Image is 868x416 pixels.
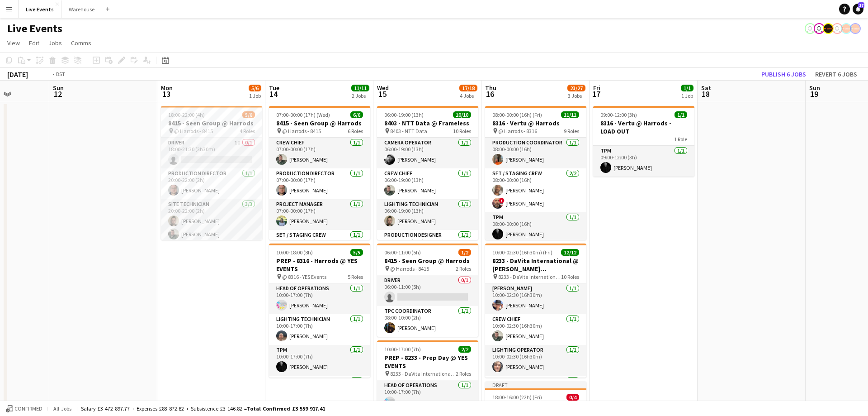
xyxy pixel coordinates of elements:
button: Confirmed [5,404,44,414]
span: Confirmed [14,406,42,412]
a: 17 [853,4,863,14]
a: Jobs [45,37,66,49]
app-user-avatar: Production Managers [823,23,834,34]
app-user-avatar: Technical Department [832,23,843,34]
button: Revert 6 jobs [811,68,861,80]
button: Publish 6 jobs [758,68,810,80]
h1: Live Events [7,22,62,35]
span: Edit [29,39,39,47]
a: View [4,37,24,49]
div: BST [56,71,65,77]
div: [DATE] [7,70,28,79]
span: All jobs [52,405,73,412]
app-user-avatar: Alex Gill [841,23,852,34]
span: Comms [71,39,91,47]
span: View [7,39,20,47]
app-user-avatar: Eden Hopkins [814,23,825,34]
app-user-avatar: Alex Gill [850,23,861,34]
a: Edit [25,37,43,49]
span: Total Confirmed £3 559 917.41 [247,405,325,412]
span: Jobs [48,39,62,47]
app-user-avatar: Nadia Addada [805,23,816,34]
a: Comms [67,37,95,49]
span: 17 [858,2,864,8]
div: Salary £3 472 897.77 + Expenses £83 872.82 + Subsistence £3 146.82 = [81,405,325,412]
button: Warehouse [61,0,102,18]
button: Live Events [19,0,61,18]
